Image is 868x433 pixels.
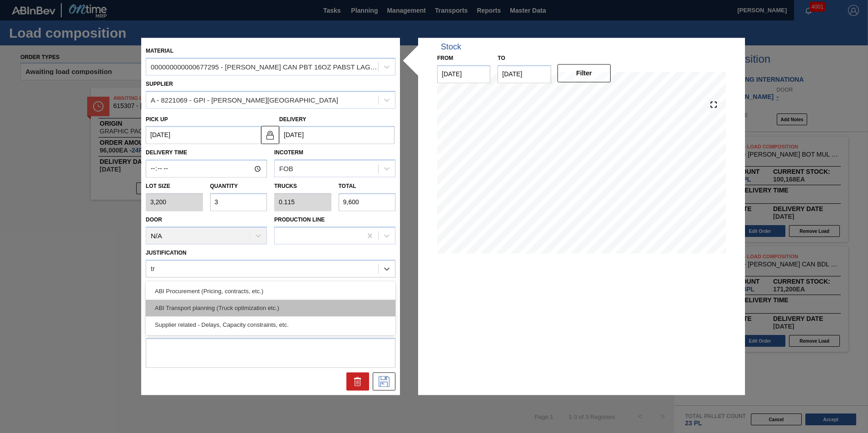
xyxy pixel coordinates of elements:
input: mm/dd/yyyy [279,126,395,144]
button: Filter [557,64,611,82]
label: Total [339,183,356,190]
label: Door [146,216,162,223]
div: 000000000000677295 - [PERSON_NAME] CAN PBT 16OZ PABST LAGER CAN PK 12/ [151,63,379,71]
label: Delivery Time [146,147,267,160]
label: Supplier [146,81,173,87]
label: Production Line [274,216,325,223]
input: mm/dd/yyyy [437,65,490,83]
div: Supplier related - Delays, Capacity constraints, etc. [146,316,395,333]
div: Save Suggestion [373,373,395,391]
input: mm/dd/yyyy [146,126,261,144]
input: mm/dd/yyyy [498,65,551,83]
label: Quantity [210,183,238,190]
label: Justification [146,250,187,256]
label: Trucks [274,183,297,190]
div: FOB [279,165,293,172]
div: Stock [441,42,461,52]
div: ABI Transport planning (Truck optimization etc.) [146,300,395,316]
label: Pick up [146,116,168,123]
button: locked [261,126,279,144]
div: A - 8221069 - GPI - [PERSON_NAME][GEOGRAPHIC_DATA] [151,96,338,104]
label: Incoterm [274,150,303,156]
img: locked [265,129,276,140]
label: Comments [146,280,395,293]
label: Lot size [146,180,203,193]
label: Material [146,48,173,54]
label: From [437,55,453,61]
label: Delivery [279,116,306,123]
label: to [498,55,505,61]
div: Delete Suggestion [346,373,369,391]
div: ABI Procurement (Pricing, contracts, etc.) [146,283,395,300]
